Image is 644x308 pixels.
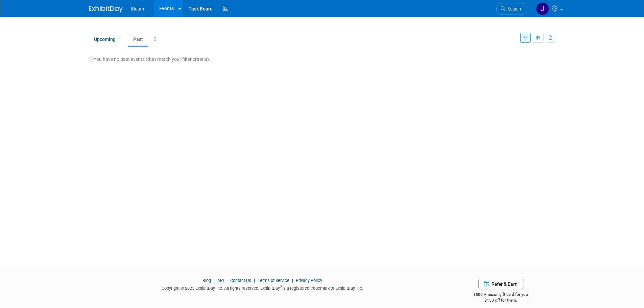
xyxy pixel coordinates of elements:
[89,284,436,291] div: Copyright © 2025 ExhibitDay, Inc. All rights reserved. ExhibitDay is a registered trademark of Ex...
[252,278,257,283] span: |
[217,278,224,283] a: API
[258,278,289,283] a: Terms of Service
[505,6,521,11] span: Search
[89,33,127,46] a: Upcoming7
[230,278,251,283] a: Contact Us
[128,33,148,46] a: Past
[478,279,523,289] a: Refer & Earn
[496,3,527,15] a: Search
[89,6,123,13] img: ExhibitDay
[212,278,216,283] span: |
[89,56,210,62] span: You have no past events (that match your filter criteria).
[202,278,211,283] a: Blog
[290,278,295,283] span: |
[536,2,549,15] img: Joel Ryan
[296,278,322,283] a: Privacy Policy
[116,36,122,41] span: 7
[225,278,229,283] span: |
[446,287,555,303] div: $500 Amazon gift card for you,
[446,298,555,303] div: $150 off for them.
[280,285,282,289] sup: ®
[131,6,144,11] span: Bluum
